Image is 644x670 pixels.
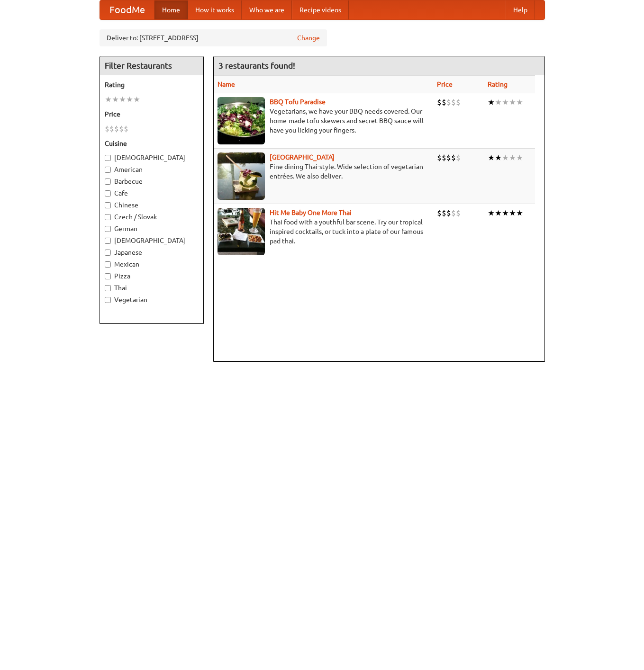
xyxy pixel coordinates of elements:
[105,109,199,119] h5: Price
[105,188,199,198] label: Cafe
[105,283,199,293] label: Thai
[446,208,451,218] li: $
[442,208,446,218] li: $
[105,190,111,197] input: Cafe
[437,97,442,107] li: $
[100,29,327,46] div: Deliver to: [STREET_ADDRESS]
[437,208,442,218] li: $
[105,259,199,269] label: Mexican
[105,238,111,244] input: [DEMOGRAPHIC_DATA]
[105,285,111,291] input: Thai
[105,179,111,185] input: Barbecue
[270,153,335,161] a: [GEOGRAPHIC_DATA]
[133,94,140,105] li: ★
[112,94,119,105] li: ★
[105,94,112,105] li: ★
[105,248,199,257] label: Japanese
[509,208,516,218] li: ★
[100,56,203,75] h4: Filter Restaurants
[105,155,111,161] input: [DEMOGRAPHIC_DATA]
[270,98,326,106] a: BBQ Tofu Paradise
[509,97,516,107] li: ★
[488,80,508,88] a: Rating
[516,152,523,163] li: ★
[456,97,461,107] li: $
[218,97,265,144] img: tofuparadise.jpg
[119,124,124,134] li: $
[218,217,430,246] p: Thai food with a youthful bar scene. Try our tropical inspired cocktails, or tuck into a plate of...
[105,214,111,220] input: Czech / Slovak
[124,124,128,134] li: $
[218,61,295,70] ng-pluralize: 3 restaurants found!
[100,0,154,19] a: FoodMe
[502,152,509,163] li: ★
[297,33,320,43] a: Change
[516,97,523,107] li: ★
[516,208,523,218] li: ★
[105,124,109,134] li: $
[292,0,349,19] a: Recipe videos
[488,208,495,218] li: ★
[105,177,199,186] label: Barbecue
[105,80,199,89] h5: Rating
[105,295,199,304] label: Vegetarian
[154,0,188,19] a: Home
[105,261,111,268] input: Mexican
[105,202,111,208] input: Chinese
[506,0,535,19] a: Help
[119,94,126,105] li: ★
[502,97,509,107] li: ★
[442,97,446,107] li: $
[105,226,111,232] input: German
[218,208,265,255] img: babythai.jpg
[105,271,199,281] label: Pizza
[270,209,352,216] a: Hit Me Baby One More Thai
[105,250,111,256] input: Japanese
[218,80,235,88] a: Name
[446,152,451,163] li: $
[105,236,199,245] label: [DEMOGRAPHIC_DATA]
[451,208,456,218] li: $
[495,97,502,107] li: ★
[456,208,461,218] li: $
[218,107,430,135] p: Vegetarians, we have your BBQ needs covered. Our home-made tofu skewers and secret BBQ sauce will...
[495,152,502,163] li: ★
[451,97,456,107] li: $
[105,139,199,148] h5: Cuisine
[437,152,442,163] li: $
[109,124,114,134] li: $
[442,152,446,163] li: $
[488,152,495,163] li: ★
[105,297,111,303] input: Vegetarian
[509,152,516,163] li: ★
[105,200,199,210] label: Chinese
[105,224,199,233] label: German
[456,152,461,163] li: $
[105,273,111,279] input: Pizza
[495,208,502,218] li: ★
[218,152,265,200] img: satay.jpg
[502,208,509,218] li: ★
[451,152,456,163] li: $
[105,167,111,173] input: American
[105,165,199,174] label: American
[437,80,453,88] a: Price
[126,94,133,105] li: ★
[446,97,451,107] li: $
[242,0,292,19] a: Who we are
[105,153,199,162] label: [DEMOGRAPHIC_DATA]
[188,0,242,19] a: How it works
[105,212,199,222] label: Czech / Slovak
[488,97,495,107] li: ★
[218,162,430,181] p: Fine dining Thai-style. Wide selection of vegetarian entrées. We also deliver.
[114,124,119,134] li: $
